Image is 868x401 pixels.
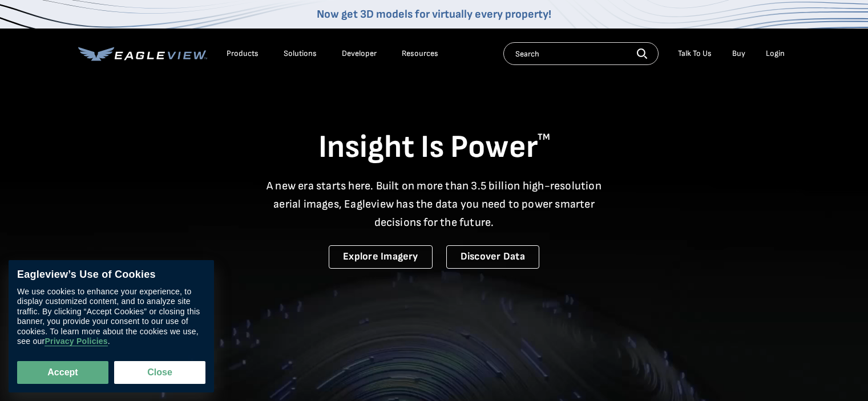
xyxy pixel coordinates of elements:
[402,48,438,59] div: Resources
[114,361,205,384] button: Close
[17,361,108,384] button: Accept
[17,269,205,281] div: Eagleview’s Use of Cookies
[329,245,433,269] a: Explore Imagery
[446,245,539,269] a: Discover Data
[732,48,745,59] a: Buy
[766,48,785,59] div: Login
[284,48,317,59] div: Solutions
[342,48,377,59] a: Developer
[227,48,259,59] div: Products
[317,7,551,21] a: Now get 3D models for virtually every property!
[260,177,609,232] p: A new era starts here. Built on more than 3.5 billion high-resolution aerial images, Eagleview ha...
[45,337,107,347] a: Privacy Policies
[678,48,712,59] div: Talk To Us
[78,128,790,168] h1: Insight Is Power
[538,132,550,143] sup: TM
[503,42,659,65] input: Search
[17,287,205,347] div: We use cookies to enhance your experience, to display customized content, and to analyze site tra...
